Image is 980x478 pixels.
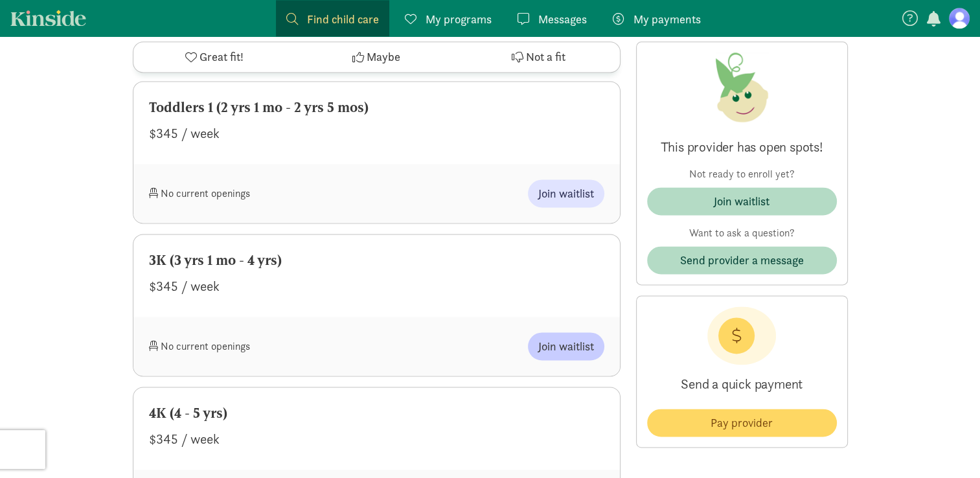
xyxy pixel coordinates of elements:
img: Provider logo [716,52,768,122]
span: My payments [633,10,701,28]
span: Pay provider [711,414,773,431]
button: Maybe [295,42,457,72]
span: Join waitlist [538,32,594,49]
p: Send a quick payment [647,365,837,404]
div: $345 / week [149,429,604,450]
a: Kinside [10,10,86,26]
div: Join waitlist [714,192,769,210]
div: No current openings [149,179,377,207]
span: Great fit! [199,49,244,66]
button: Join waitlist [528,27,604,54]
div: No current openings [149,332,377,360]
button: Join waitlist [647,187,837,215]
p: Want to ask a question? [647,225,837,241]
button: Not a fit [457,42,619,72]
button: Join waitlist [528,332,604,360]
p: Not ready to enroll yet? [647,166,837,182]
div: 3K (3 yrs 1 mo - 4 yrs) [149,250,604,271]
span: Send provider a message [680,251,804,269]
button: Great fit! [133,42,295,72]
span: Not a fit [526,49,565,66]
div: $345 / week [149,123,604,144]
span: Maybe [367,49,400,66]
button: Join waitlist [528,179,604,207]
span: My programs [426,10,492,28]
div: Toddlers 1 (2 yrs 1 mo - 2 yrs 5 mos) [149,97,604,118]
span: Join waitlist [538,185,594,202]
div: 4K (4 - 5 yrs) [149,403,604,424]
span: Find child care [307,10,379,28]
p: This provider has open spots! [647,138,837,156]
span: Messages [538,10,587,28]
div: No current openings [149,27,377,54]
div: $345 / week [149,276,604,297]
span: Join waitlist [538,337,594,355]
button: Send provider a message [647,246,837,274]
